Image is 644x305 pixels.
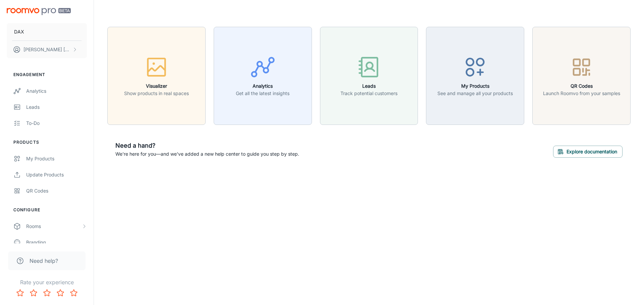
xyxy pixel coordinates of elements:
p: See and manage all your products [437,90,513,97]
button: AnalyticsGet all the latest insights [214,27,312,125]
a: QR CodesLaunch Roomvo from your samples [532,72,631,79]
button: VisualizerShow products in real spaces [107,27,206,125]
button: LeadsTrack potential customers [320,27,418,125]
div: QR Codes [26,187,87,195]
a: Explore documentation [553,148,623,154]
p: [PERSON_NAME] [PERSON_NAME] [23,46,71,53]
div: Update Products [26,171,87,178]
p: Get all the latest insights [236,90,289,97]
a: AnalyticsGet all the latest insights [214,72,312,79]
h6: Leads [340,82,397,90]
h6: Analytics [236,82,289,90]
img: Roomvo PRO Beta [7,8,71,15]
h6: Need a hand? [115,141,299,150]
p: We're here for you—and we've added a new help center to guide you step by step. [115,150,299,158]
h6: QR Codes [543,82,620,90]
button: QR CodesLaunch Roomvo from your samples [532,27,631,125]
button: Explore documentation [553,146,623,158]
h6: My Products [437,82,513,90]
a: My ProductsSee and manage all your products [426,72,524,79]
p: DAX [14,28,24,35]
div: Leads [26,103,87,111]
div: To-do [26,120,87,127]
button: [PERSON_NAME] [PERSON_NAME] [7,41,87,58]
p: Track potential customers [340,90,397,97]
p: Launch Roomvo from your samples [543,90,620,97]
button: My ProductsSee and manage all your products [426,27,524,125]
div: Analytics [26,87,87,95]
div: My Products [26,155,87,162]
a: LeadsTrack potential customers [320,72,418,79]
p: Show products in real spaces [124,90,189,97]
h6: Visualizer [124,82,189,90]
button: DAX [7,23,87,41]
